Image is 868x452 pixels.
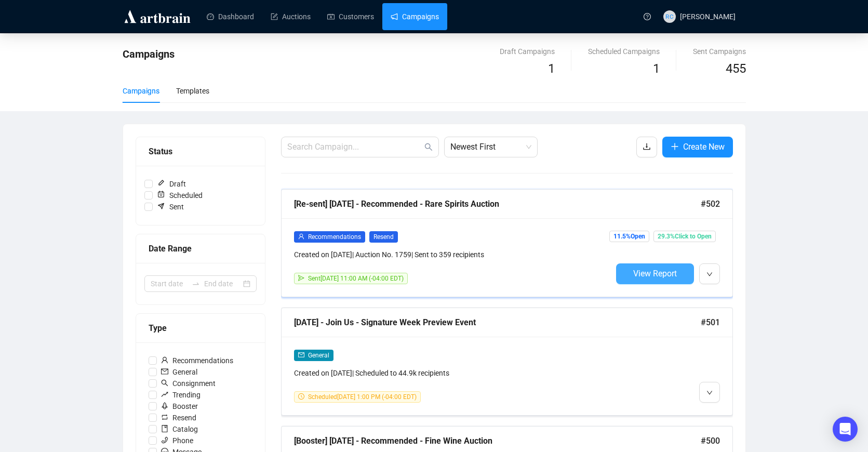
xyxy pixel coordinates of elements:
div: [Re-sent] [DATE] - Recommended - Rare Spirits Auction [294,197,701,210]
span: plus [671,142,679,151]
div: Open Intercom Messenger [833,417,858,442]
span: 455 [726,61,746,76]
span: Trending [157,389,205,401]
span: Campaigns [123,48,175,60]
span: rocket [161,402,168,409]
span: Create New [683,140,725,153]
span: Scheduled [DATE] 1:00 PM (-04:00 EDT) [308,393,417,401]
span: book [161,425,168,432]
span: retweet [161,414,168,421]
div: Status [149,145,252,158]
span: Scheduled [153,190,207,201]
span: 1 [653,61,660,76]
a: Campaigns [391,3,439,30]
input: Start date [151,278,188,289]
span: #502 [701,197,720,210]
div: Campaigns [123,85,159,97]
div: Sent Campaigns [693,46,746,57]
span: Catalog [157,423,202,435]
span: mail [161,368,168,375]
span: Sent [DATE] 11:00 AM (-04:00 EDT) [308,275,404,282]
div: Date Range [149,242,252,255]
div: Created on [DATE] | Auction No. 1759 | Sent to 359 recipients [294,249,612,260]
div: Draft Campaigns [500,46,555,57]
div: Type [149,322,252,335]
span: #501 [701,316,720,329]
button: View Report [616,263,694,284]
span: Phone [157,435,197,446]
span: Resend [157,412,201,423]
span: General [308,352,329,359]
a: [DATE] - Join Us - Signature Week Preview Event#501mailGeneralCreated on [DATE]| Scheduled to 44.... [281,308,733,416]
span: 29.3% Click to Open [653,231,716,242]
span: phone [161,436,168,444]
a: Customers [327,3,374,30]
span: to [192,280,200,288]
span: 1 [548,61,555,76]
span: search [161,379,168,387]
span: Recommendations [157,355,237,366]
span: Consignment [157,378,220,389]
span: download [643,142,651,151]
span: 11.5% Open [609,231,649,242]
a: Auctions [271,3,311,30]
div: Created on [DATE] | Scheduled to 44.9k recipients [294,367,612,379]
span: user [161,356,168,364]
span: down [706,271,713,277]
a: [Re-sent] [DATE] - Recommended - Rare Spirits Auction#502userRecommendationsResendCreated on [DAT... [281,189,733,297]
span: #500 [701,434,720,447]
div: Scheduled Campaigns [588,46,660,57]
span: RC [665,11,673,21]
span: Sent [153,201,188,212]
span: Booster [157,401,202,412]
span: swap-right [192,280,200,288]
button: Create New [662,137,733,157]
span: [PERSON_NAME] [680,12,736,21]
div: Templates [176,85,209,97]
span: user [298,233,304,240]
span: question-circle [644,13,651,20]
span: rise [161,391,168,398]
span: View Report [633,269,677,278]
div: [DATE] - Join Us - Signature Week Preview Event [294,316,701,329]
img: logo [123,8,192,25]
span: Resend [369,231,398,243]
span: search [424,143,433,151]
div: [Booster] [DATE] - Recommended - Fine Wine Auction [294,434,701,447]
span: send [298,275,304,281]
span: Draft [153,178,190,190]
input: End date [204,278,241,289]
span: down [706,390,713,396]
span: General [157,366,202,378]
span: Recommendations [308,233,361,241]
span: mail [298,352,304,358]
span: Newest First [450,137,531,157]
span: clock-circle [298,393,304,400]
input: Search Campaign... [287,141,422,153]
a: Dashboard [207,3,254,30]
